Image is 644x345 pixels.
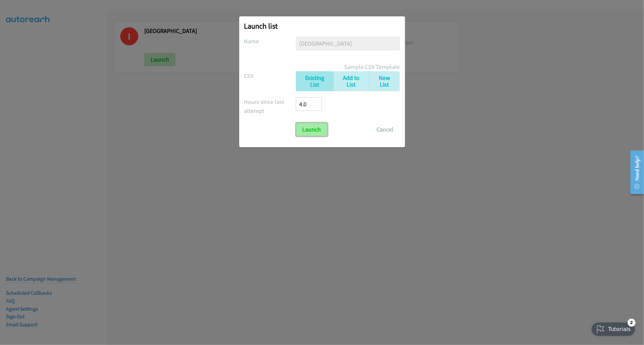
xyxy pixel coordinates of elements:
[588,316,639,340] iframe: Checklist
[296,71,333,92] a: Existing List
[244,21,400,31] h2: Launch list
[369,71,400,92] a: New List
[370,123,400,136] button: Cancel
[344,62,400,71] a: Sample CSV Template
[244,37,296,46] label: Name
[296,123,327,136] input: Launch
[244,97,296,115] label: Hours since last attempt
[625,146,644,199] iframe: Resource Center
[333,71,369,92] a: Add to List
[244,71,296,80] label: CSV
